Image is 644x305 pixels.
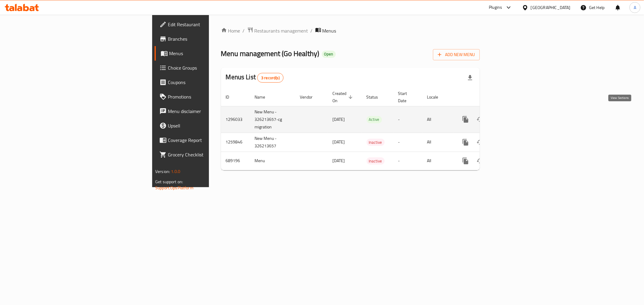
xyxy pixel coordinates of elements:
[398,90,415,104] span: Start Date
[473,112,487,127] button: Change Status
[255,27,308,34] span: Restaurants management
[433,49,480,60] button: Add New Menu
[489,4,502,11] div: Plugins
[155,133,260,147] a: Coverage Report
[367,158,385,165] span: Inactive
[257,73,284,83] div: Total records count
[226,93,237,101] span: ID
[168,21,255,28] span: Edit Restaurant
[250,152,295,170] td: Menu
[155,46,260,61] a: Menus
[422,133,453,152] td: All
[155,75,260,90] a: Coupons
[226,73,284,83] h2: Menus List
[171,168,180,175] span: 1.0.0
[155,90,260,104] a: Promotions
[155,147,260,162] a: Grocery Checklist
[311,27,313,34] li: /
[250,133,295,152] td: New Menu - 326213657
[155,104,260,118] a: Menu disclaimer
[155,168,170,175] span: Version:
[333,138,345,146] span: [DATE]
[168,108,255,115] span: Menu disclaimer
[155,184,194,192] a: Support.OpsPlatform
[438,51,475,58] span: Add New Menu
[367,157,385,165] div: Inactive
[367,116,382,123] span: Active
[168,151,255,158] span: Grocery Checklist
[300,93,321,101] span: Vendor
[367,93,386,101] span: Status
[333,115,345,123] span: [DATE]
[322,52,336,57] span: Open
[250,106,295,133] td: New Menu - 326213657-cg migration
[367,139,385,146] div: Inactive
[168,122,255,129] span: Upsell
[168,93,255,100] span: Promotions
[422,152,453,170] td: All
[531,4,571,11] div: [GEOGRAPHIC_DATA]
[168,137,255,144] span: Coverage Report
[473,135,487,149] button: Change Status
[155,32,260,46] a: Branches
[221,88,521,170] table: enhanced table
[258,75,283,81] span: 3 record(s)
[322,27,336,34] span: Menus
[169,50,255,57] span: Menus
[458,135,473,149] button: more
[634,4,636,11] span: A
[333,157,345,165] span: [DATE]
[255,93,273,101] span: Name
[473,154,487,168] button: Change Status
[458,112,473,127] button: more
[168,64,255,71] span: Choice Groups
[168,79,255,86] span: Coupons
[221,47,319,60] span: Menu management ( Go Healthy )
[453,88,521,106] th: Actions
[155,118,260,133] a: Upsell
[458,154,473,168] button: more
[322,51,336,58] div: Open
[463,71,477,85] div: Export file
[422,106,453,133] td: All
[393,152,422,170] td: -
[393,106,422,133] td: -
[155,61,260,75] a: Choice Groups
[393,133,422,152] td: -
[221,27,480,35] nav: breadcrumb
[155,17,260,32] a: Edit Restaurant
[247,27,308,35] a: Restaurants management
[367,139,385,146] span: Inactive
[168,35,255,42] span: Branches
[333,90,354,104] span: Created On
[427,93,446,101] span: Locale
[155,178,183,186] span: Get support on:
